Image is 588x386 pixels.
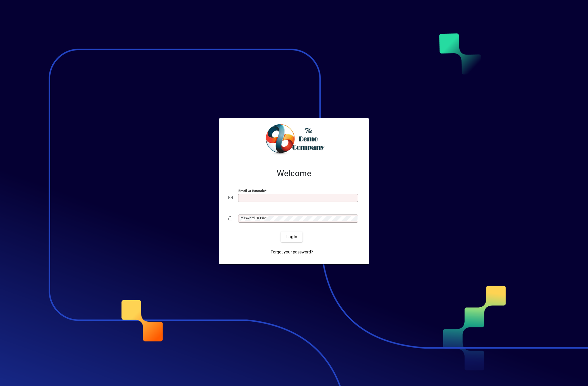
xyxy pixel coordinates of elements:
[268,247,315,257] a: Forgot your password?
[228,169,360,179] h2: Welcome
[286,234,298,240] span: Login
[238,189,265,193] mat-label: Email or Barcode
[281,231,302,242] button: Login
[240,216,265,220] mat-label: Password or Pin
[271,249,313,255] span: Forgot your password?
